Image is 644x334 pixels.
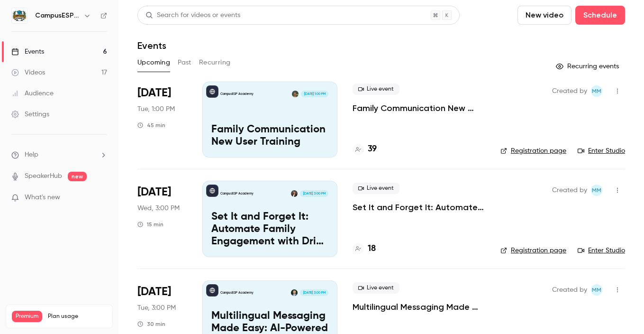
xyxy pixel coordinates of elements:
p: CampusESP Academy [220,191,254,196]
a: 39 [353,143,377,156]
span: Plan usage [48,313,107,320]
a: Enter Studio [578,146,625,156]
div: Oct 8 Wed, 3:00 PM (America/New York) [137,181,187,257]
button: Recurring events [552,59,625,74]
h1: Events [137,40,166,51]
a: SpeakerHub [25,171,62,181]
div: Settings [11,110,49,119]
span: MM [592,185,601,196]
img: Mira Gandhi [292,91,299,97]
li: help-dropdown-opener [11,150,107,160]
span: Created by [552,185,587,196]
button: Past [178,55,191,70]
p: Family Communication New User Training [211,124,328,148]
span: Help [25,150,38,160]
div: Sep 23 Tue, 1:00 PM (America/New York) [137,82,187,158]
span: MM [592,284,601,296]
span: What's new [25,193,60,203]
span: Tue, 1:00 PM [137,104,175,114]
span: Mairin Matthews [591,85,602,97]
span: [DATE] 3:00 PM [300,289,328,296]
img: Rebecca McCrory [291,190,298,197]
span: Wed, 3:00 PM [137,204,180,213]
a: Registration page [500,146,566,156]
a: Enter Studio [578,246,625,255]
span: [DATE] [137,85,171,101]
img: Albert Perera [291,289,298,296]
span: [DATE] 1:00 PM [301,91,328,97]
a: Set It and Forget It: Automate Family Engagement with Drip Text MessagesCampusESP AcademyRebecca ... [202,181,337,257]
div: 30 min [137,320,165,328]
h4: 18 [368,242,376,255]
a: Multilingual Messaging Made Easy: AI-Powered Communication for Spanish-Speaking Families [353,301,485,313]
div: Events [11,47,44,56]
button: Schedule [575,6,625,25]
span: [DATE] [137,284,171,299]
div: Audience [11,89,54,98]
span: Created by [552,85,587,97]
button: Upcoming [137,55,170,70]
span: Tue, 3:00 PM [137,303,176,313]
button: Recurring [199,55,231,70]
span: Live event [353,282,399,294]
span: Mairin Matthews [591,284,602,296]
span: Live event [353,183,399,194]
a: Set It and Forget It: Automate Family Engagement with Drip Text Messages [353,202,485,213]
span: Mairin Matthews [591,185,602,196]
span: new [68,172,87,181]
h4: 39 [368,143,377,156]
a: Registration page [500,246,566,255]
span: Premium [12,311,42,322]
span: [DATE] [137,185,171,200]
span: [DATE] 3:00 PM [300,190,328,197]
img: CampusESP Academy [12,8,27,23]
a: Family Communication New User Training [353,102,485,114]
a: Family Communication New User TrainingCampusESP AcademyMira Gandhi[DATE] 1:00 PMFamily Communicat... [202,82,337,158]
div: Videos [11,68,45,77]
span: Live event [353,83,399,95]
div: Search for videos or events [145,10,240,20]
p: Set It and Forget It: Automate Family Engagement with Drip Text Messages [211,211,328,248]
span: MM [592,85,601,97]
span: Created by [552,284,587,296]
button: New video [517,6,571,25]
iframe: Noticeable Trigger [96,194,107,202]
h6: CampusESP Academy [35,11,80,20]
div: 15 min [137,221,163,228]
div: 45 min [137,121,165,129]
p: CampusESP Academy [220,290,254,295]
p: CampusESP Academy [220,92,254,96]
a: 18 [353,242,376,255]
